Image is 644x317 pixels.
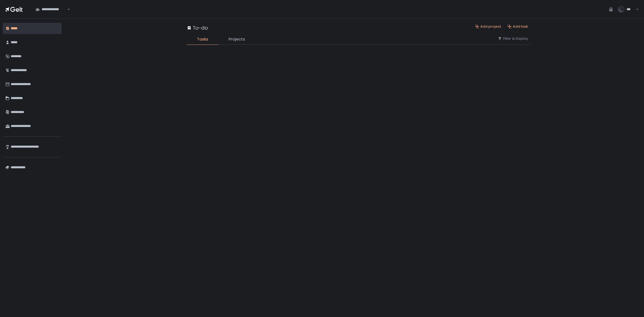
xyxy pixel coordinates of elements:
button: Filter & Display [498,36,528,41]
button: Add task [507,24,528,29]
div: To-do [187,24,208,31]
span: Tasks [197,36,208,42]
span: Projects [229,36,245,42]
button: Add project [475,24,501,29]
div: Search for option [32,3,70,15]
